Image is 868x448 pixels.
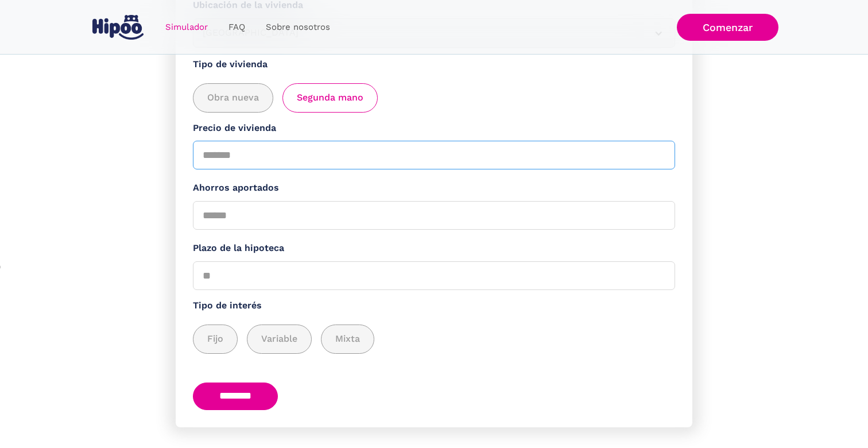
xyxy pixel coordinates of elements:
div: add_description_here [193,83,675,113]
span: Segunda mano [297,91,363,105]
a: Comenzar [677,14,778,41]
label: Ahorros aportados [193,181,675,195]
label: Plazo de la hipoteca [193,241,675,256]
span: Fijo [207,332,223,346]
a: Simulador [155,16,218,38]
a: home [90,10,146,44]
label: Precio de vivienda [193,121,675,136]
span: Mixta [335,332,360,346]
a: FAQ [218,16,255,38]
label: Tipo de vivienda [193,57,675,72]
span: Obra nueva [207,91,259,105]
div: add_description_here [193,325,675,354]
label: Tipo de interés [193,299,675,313]
span: Variable [261,332,297,346]
a: Sobre nosotros [255,16,340,38]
